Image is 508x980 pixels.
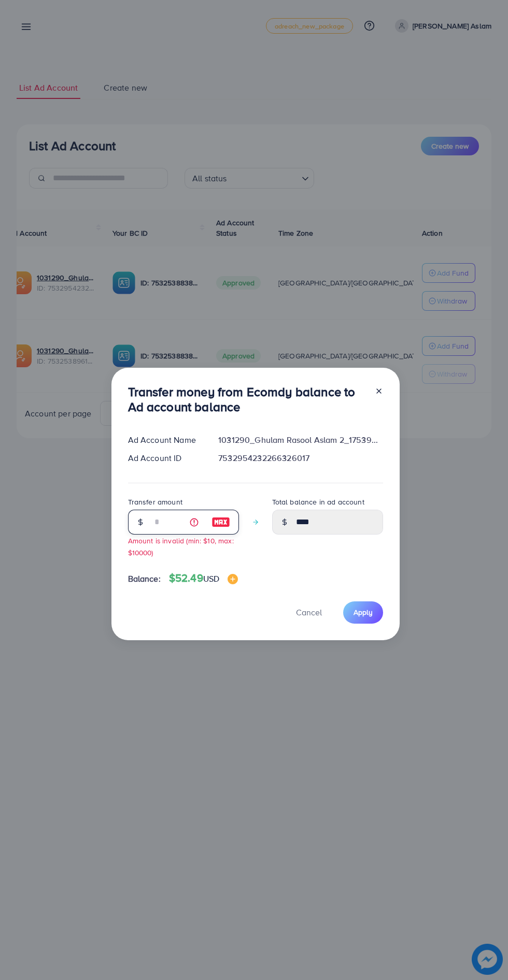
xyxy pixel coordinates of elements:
[128,536,234,557] small: Amount is invalid (min: $10, max: $10000)
[203,573,219,584] span: USD
[211,516,230,528] img: image
[272,497,364,507] label: Total balance in ad account
[296,607,322,618] span: Cancel
[210,434,391,446] div: 1031290_Ghulam Rasool Aslam 2_1753902599199
[128,384,366,414] h3: Transfer money from Ecomdy balance to Ad account balance
[128,573,161,585] span: Balance:
[283,601,335,624] button: Cancel
[343,601,383,624] button: Apply
[128,497,182,507] label: Transfer amount
[354,607,373,617] span: Apply
[120,434,210,446] div: Ad Account Name
[120,452,210,464] div: Ad Account ID
[228,574,238,584] img: image
[169,572,238,585] h4: $52.49
[210,452,391,464] div: 7532954232266326017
